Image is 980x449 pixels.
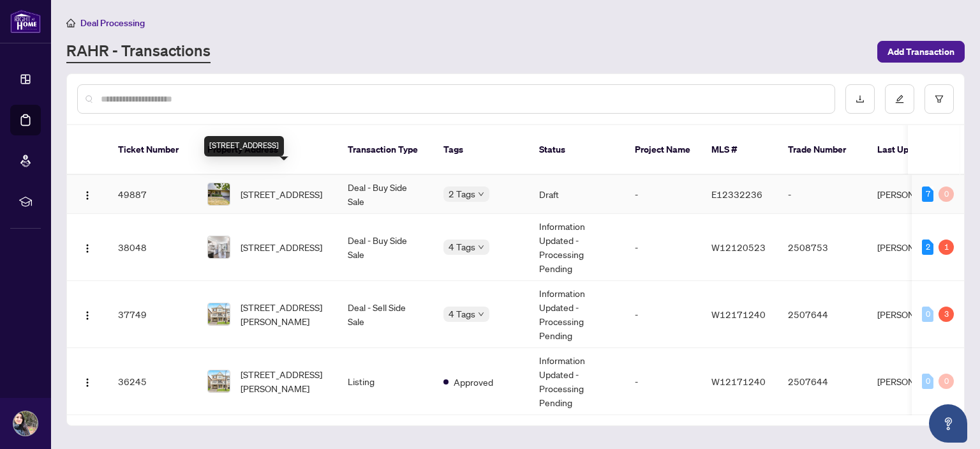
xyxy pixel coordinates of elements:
td: Information Updated - Processing Pending [529,348,625,415]
td: [PERSON_NAME] [867,214,963,281]
th: Last Updated By [867,125,963,175]
span: [STREET_ADDRESS] [241,187,322,201]
button: Logo [77,237,98,257]
span: home [66,19,75,27]
img: Logo [82,377,93,388]
span: down [478,244,484,250]
td: Deal - Buy Side Sale [338,214,433,281]
td: Deal - Buy Side Sale [338,175,433,214]
div: 0 [922,374,933,389]
td: - [625,214,701,281]
span: 2 Tags [449,186,475,201]
th: Transaction Type [338,125,433,175]
img: thumbnail-img [208,303,230,325]
span: filter [935,95,944,103]
th: MLS # [701,125,778,175]
button: Logo [77,304,98,324]
img: thumbnail-img [208,370,230,392]
td: 38048 [108,214,197,281]
td: Information Updated - Processing Pending [529,281,625,348]
button: filter [924,84,954,114]
td: 2507644 [778,281,867,348]
td: Information Updated - Processing Pending [529,214,625,281]
span: 4 Tags [449,307,475,321]
th: Ticket Number [108,125,197,175]
th: Property Address [197,125,338,175]
td: 2508753 [778,214,867,281]
td: - [625,175,701,214]
td: [PERSON_NAME] [867,348,963,415]
img: thumbnail-img [208,183,230,205]
span: download [856,95,865,103]
td: 36245 [108,348,197,415]
span: Add Transaction [887,42,954,62]
th: Tags [433,125,529,175]
th: Trade Number [778,125,867,175]
button: download [845,84,875,114]
td: - [778,175,867,214]
span: W12120523 [711,241,766,253]
span: edit [895,95,904,103]
div: 2 [922,240,933,255]
th: Project Name [625,125,701,175]
span: [STREET_ADDRESS] [241,240,322,254]
td: 37749 [108,281,197,348]
button: Logo [77,184,98,204]
td: - [625,348,701,415]
button: Logo [77,371,98,392]
img: thumbnail-img [208,236,230,258]
td: [PERSON_NAME] [867,175,963,214]
div: 0 [939,374,954,389]
span: down [478,191,484,197]
div: [STREET_ADDRESS] [204,136,284,156]
img: Logo [82,243,93,254]
span: [STREET_ADDRESS][PERSON_NAME] [241,367,327,395]
td: - [625,281,701,348]
button: Open asap [929,404,967,443]
td: Draft [529,175,625,214]
div: 1 [939,240,954,255]
th: Status [529,125,625,175]
td: [PERSON_NAME] [867,281,963,348]
td: 49887 [108,175,197,214]
span: 4 Tags [449,240,475,254]
button: edit [885,84,914,114]
button: Add Transaction [877,41,965,63]
div: 0 [939,186,954,202]
span: W12171240 [711,376,766,387]
div: 7 [922,186,933,202]
img: Profile Icon [13,411,38,436]
span: down [478,311,484,317]
img: Logo [82,310,93,321]
td: Deal - Sell Side Sale [338,281,433,348]
img: logo [10,10,41,33]
td: 2507644 [778,348,867,415]
td: Listing [338,348,433,415]
span: Deal Processing [80,17,145,29]
a: RAHR - Transactions [66,40,211,63]
span: [STREET_ADDRESS][PERSON_NAME] [241,300,327,328]
span: W12171240 [711,308,766,320]
div: 3 [939,307,954,322]
span: Approved [454,375,493,389]
img: Logo [82,190,93,201]
span: E12332236 [711,188,762,200]
div: 0 [922,307,933,322]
